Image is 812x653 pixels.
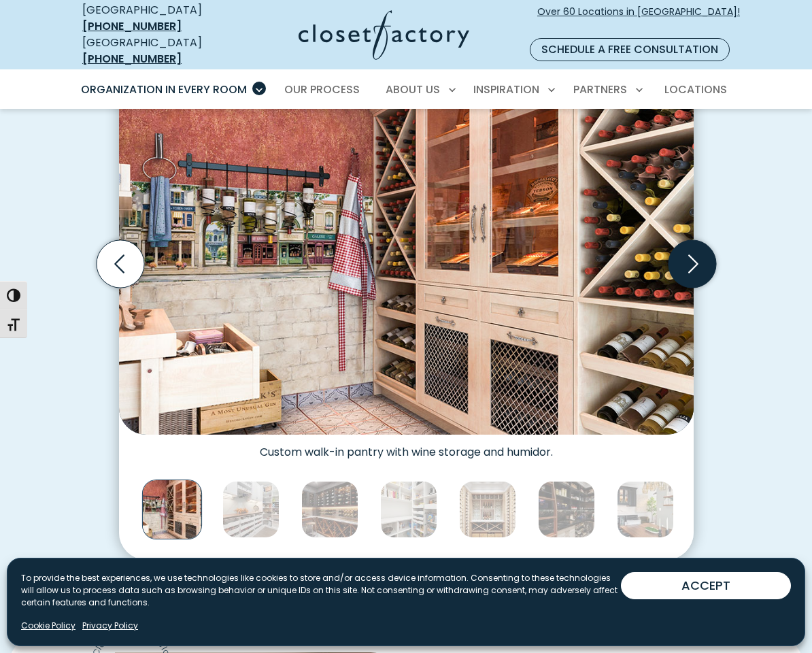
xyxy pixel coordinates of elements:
a: [PHONE_NUMBER] [82,51,182,67]
img: Sophisticated bar design in a dining space with glass-front black cabinets, white marble backspla... [617,481,674,538]
img: Organized white pantry with wine bottle storage, pull-out drawers, wire baskets, cookbooks, and c... [380,481,437,538]
span: Our Process [284,82,360,97]
div: [GEOGRAPHIC_DATA] [82,2,231,35]
a: Privacy Policy [82,620,138,632]
figcaption: Custom walk-in pantry with wine storage and humidor. [119,435,694,459]
span: Organization in Every Room [81,82,247,97]
p: To provide the best experiences, we use technologies like cookies to store and/or access device i... [21,572,621,609]
span: Inspiration [473,82,539,97]
img: Custom walk-in pantry with wine storage and humidor. [119,68,694,435]
a: Cookie Policy [21,620,75,632]
nav: Primary Menu [71,71,741,109]
img: Custom white pantry with multiple open pull-out drawers and upper cabinetry, featuring a wood sla... [222,481,280,538]
img: Upscale pantry with black cabinetry, integrated ladder, deep green stone countertops, organized b... [538,481,595,538]
a: [PHONE_NUMBER] [82,18,182,34]
a: Schedule a Free Consultation [530,38,730,61]
span: About Us [386,82,440,97]
button: Previous slide [91,235,150,293]
span: Partners [573,82,627,97]
span: Over 60 Locations in [GEOGRAPHIC_DATA]! [537,5,740,33]
div: [GEOGRAPHIC_DATA] [82,35,231,67]
button: ACCEPT [621,572,791,599]
span: Locations [664,82,727,97]
img: Modern wine room with black shelving, exposed brick walls, under-cabinet lighting, and marble cou... [301,481,358,538]
img: Closet Factory Logo [299,10,469,60]
img: Custom walk-in pantry with wine storage and humidor. [141,480,201,539]
img: Premium wine cellar featuring wall-mounted bottle racks, central tasting area with glass shelving... [459,481,516,538]
button: Next slide [663,235,722,293]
